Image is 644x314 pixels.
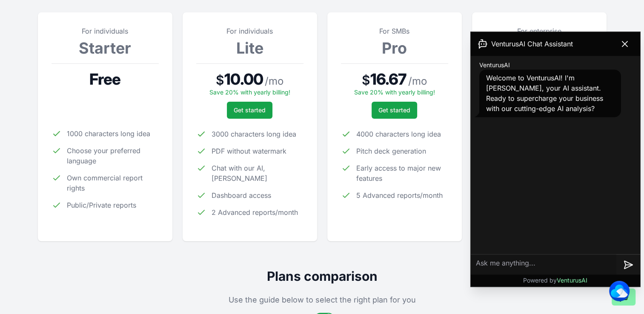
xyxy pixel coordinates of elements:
span: Choose your preferred language [67,146,159,166]
span: 10.00 [224,71,263,88]
span: 2 Advanced reports/month [212,207,298,217]
span: Own commercial report rights [67,173,159,193]
span: / mo [408,74,427,88]
span: VenturusAI Chat Assistant [491,39,573,49]
p: Powered by [523,276,587,285]
span: Pitch deck generation [356,146,426,156]
span: Free [89,71,120,88]
p: For enterprise [486,26,593,36]
h2: Plans comparison [38,268,607,284]
button: Get started [227,102,272,119]
span: Chat with our AI, [PERSON_NAME] [212,163,303,183]
span: Public/Private reports [67,200,136,210]
span: Get started [234,106,266,114]
p: For individuals [196,26,303,36]
span: Get started [378,106,410,114]
span: VenturusAI [479,61,510,69]
h3: Pro [341,40,448,57]
span: VenturusAI [557,277,587,284]
span: Early access to major new features [356,163,448,183]
p: Use the guide below to select the right plan for you [38,294,607,306]
h3: Lite [196,40,303,57]
span: $ [216,72,224,88]
button: Get started [372,102,417,119]
p: For SMBs [341,26,448,36]
span: 4000 characters long idea [356,129,441,139]
h3: Starter [52,40,159,57]
p: For individuals [52,26,159,36]
span: Save 20% with yearly billing! [354,88,435,96]
span: Save 20% with yearly billing! [209,88,290,96]
span: 5 Advanced reports/month [356,190,443,200]
span: PDF without watermark [212,146,286,156]
span: / mo [265,74,283,88]
span: 3000 characters long idea [212,129,296,139]
span: Welcome to VenturusAI! I'm [PERSON_NAME], your AI assistant. Ready to supercharge your business w... [486,74,603,113]
span: 16.67 [370,71,407,88]
span: Dashboard access [212,190,271,200]
span: 1000 characters long idea [67,128,150,139]
span: $ [362,72,370,88]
